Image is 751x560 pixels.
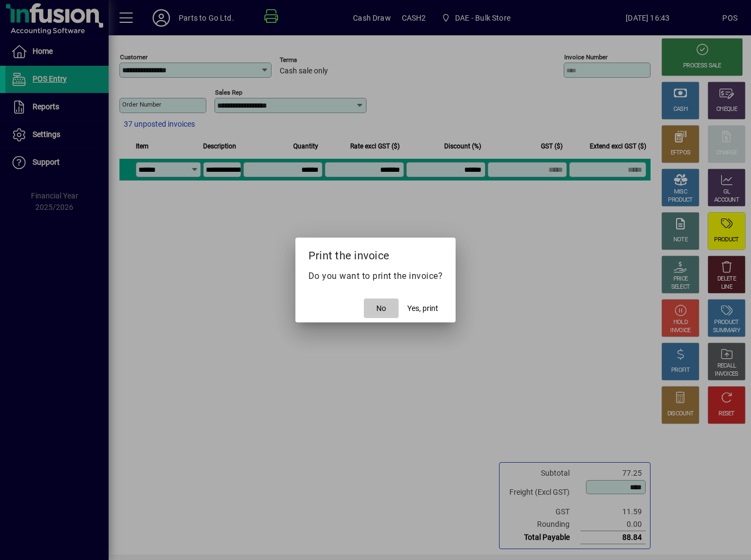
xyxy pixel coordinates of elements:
button: No [364,298,399,318]
span: No [376,303,386,314]
p: Do you want to print the invoice? [308,270,443,283]
h2: Print the invoice [295,238,456,269]
button: Yes, print [403,298,443,318]
span: Yes, print [407,303,438,314]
